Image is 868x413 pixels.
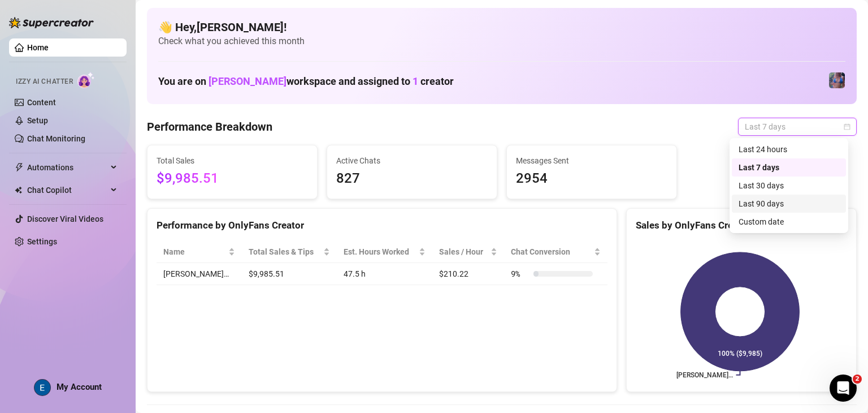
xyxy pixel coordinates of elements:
span: Izzy AI Chatter [16,76,73,87]
a: Setup [27,116,48,125]
a: Content [27,98,56,107]
iframe: Intercom live chat [830,375,857,402]
span: Active Chats [336,154,488,167]
a: Discover Viral Videos [27,214,103,223]
th: Sales / Hour [432,241,505,263]
img: Chat Copilot [15,186,22,194]
a: Chat Monitoring [27,134,85,143]
span: Sales / Hour [439,246,489,258]
div: Last 90 days [739,197,839,210]
td: [PERSON_NAME]… [157,263,242,285]
div: Performance by OnlyFans Creator [157,218,607,233]
div: Sales by OnlyFans Creator [636,218,847,233]
h1: You are on workspace and assigned to creator [158,75,454,88]
th: Total Sales & Tips [242,241,337,263]
div: Last 24 hours [739,143,839,156]
img: Jaylie [829,72,845,88]
td: 47.5 h [337,263,432,285]
a: Settings [27,237,57,246]
span: calendar [844,123,850,130]
div: Last 7 days [739,161,839,174]
div: Last 90 days [732,195,846,213]
div: Custom date [732,213,846,231]
div: Last 30 days [732,177,846,195]
td: $210.22 [432,263,505,285]
div: Custom date [739,216,839,228]
span: 2954 [516,168,667,190]
span: thunderbolt [15,163,24,172]
div: Last 30 days [739,179,839,192]
div: Last 7 days [732,158,846,177]
span: 9 % [511,268,529,280]
span: Messages Sent [516,154,667,167]
div: Last 24 hours [732,140,846,158]
img: logo-BBDzfeDw.svg [9,17,94,28]
span: 1 [413,75,418,87]
span: 827 [336,168,488,190]
h4: 👋 Hey, [PERSON_NAME] ! [158,19,845,35]
span: Name [163,246,226,258]
span: [PERSON_NAME] [209,75,287,87]
span: 2 [853,375,862,384]
span: Last 7 days [745,118,850,135]
span: Automations [27,158,107,177]
span: Total Sales [157,154,308,167]
span: $9,985.51 [157,168,308,190]
span: Total Sales & Tips [249,246,321,258]
td: $9,985.51 [242,263,337,285]
span: Check what you achieved this month [158,35,845,48]
th: Chat Conversion [504,241,607,263]
h4: Performance Breakdown [147,119,272,135]
img: AI Chatter [77,72,95,88]
div: Est. Hours Worked [344,246,416,258]
a: Home [27,43,49,52]
span: Chat Conversion [511,246,592,258]
th: Name [157,241,242,263]
span: Chat Copilot [27,181,107,199]
text: [PERSON_NAME]… [676,371,733,379]
img: ACg8ocLcPRSDFD1_FgQTWMGHesrdCMFi59PFqVtBfnK-VGsPLWuquQ=s96-c [34,380,50,395]
span: My Account [57,382,102,392]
